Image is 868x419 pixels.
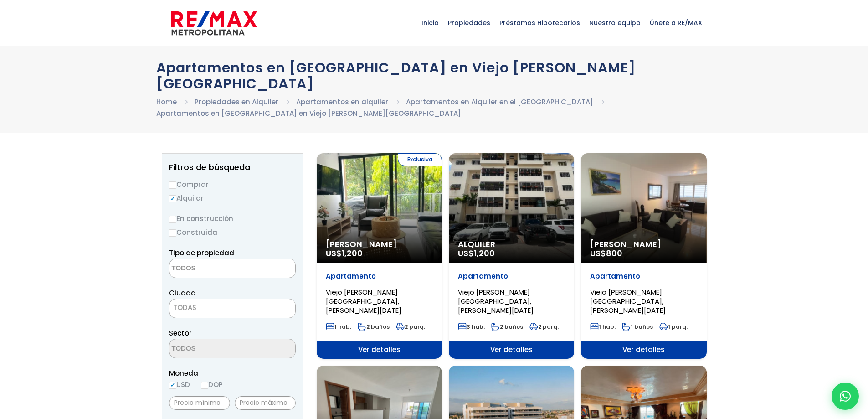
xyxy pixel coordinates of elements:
[358,323,390,331] span: 2 baños
[458,287,534,315] span: Viejo [PERSON_NAME][GEOGRAPHIC_DATA], [PERSON_NAME][DATE]
[169,259,258,279] textarea: Search
[156,97,177,107] a: Home
[529,323,559,331] span: 2 parq.
[443,9,495,36] span: Propiedades
[342,248,363,259] span: 1,200
[326,248,363,259] span: US$
[590,248,622,259] span: US$
[169,216,176,223] input: En construcción
[169,229,176,237] input: Construida
[201,379,223,390] label: DOP
[659,323,688,331] span: 1 parq.
[169,192,296,204] label: Alquilar
[398,153,442,166] span: Exclusiva
[458,272,565,281] p: Apartamento
[326,287,401,315] span: Viejo [PERSON_NAME][GEOGRAPHIC_DATA], [PERSON_NAME][DATE]
[169,248,234,258] span: Tipo de propiedad
[326,240,433,249] span: [PERSON_NAME]
[169,367,296,379] span: Moneda
[458,240,565,249] span: Alquiler
[156,108,461,119] li: Apartamentos en [GEOGRAPHIC_DATA] en Viejo [PERSON_NAME][GEOGRAPHIC_DATA]
[317,341,442,359] span: Ver detalles
[156,60,712,92] h1: Apartamentos en [GEOGRAPHIC_DATA] en Viejo [PERSON_NAME][GEOGRAPHIC_DATA]
[449,153,574,359] a: Alquiler US$1,200 Apartamento Viejo [PERSON_NAME][GEOGRAPHIC_DATA], [PERSON_NAME][DATE] 3 hab. 2 ...
[169,181,176,189] input: Comprar
[169,328,192,338] span: Sector
[169,163,296,172] h2: Filtros de búsqueda
[491,323,523,331] span: 2 baños
[173,303,196,312] span: TODAS
[458,323,485,331] span: 3 hab.
[585,9,645,36] span: Nuestro equipo
[406,97,593,107] a: Apartamentos en Alquiler en el [GEOGRAPHIC_DATA]
[326,272,433,281] p: Apartamento
[317,153,442,359] a: Exclusiva [PERSON_NAME] US$1,200 Apartamento Viejo [PERSON_NAME][GEOGRAPHIC_DATA], [PERSON_NAME][...
[581,153,706,359] a: [PERSON_NAME] US$800 Apartamento Viejo [PERSON_NAME][GEOGRAPHIC_DATA], [PERSON_NAME][DATE] 1 hab....
[622,323,653,331] span: 1 baños
[590,240,697,249] span: [PERSON_NAME]
[169,288,196,298] span: Ciudad
[606,248,622,259] span: 800
[645,9,707,36] span: Únete a RE/MAX
[169,227,296,238] label: Construida
[417,9,443,36] span: Inicio
[326,323,351,331] span: 1 hab.
[296,97,388,107] a: Apartamentos en alquiler
[169,379,190,390] label: USD
[169,396,230,410] input: Precio mínimo
[169,213,296,224] label: En construcción
[495,9,585,36] span: Préstamos Hipotecarios
[590,272,697,281] p: Apartamento
[396,323,425,331] span: 2 parq.
[590,287,666,315] span: Viejo [PERSON_NAME][GEOGRAPHIC_DATA], [PERSON_NAME][DATE]
[169,301,295,314] span: TODAS
[449,341,574,359] span: Ver detalles
[458,248,495,259] span: US$
[169,299,296,318] span: TODAS
[581,341,706,359] span: Ver detalles
[169,179,296,190] label: Comprar
[474,248,495,259] span: 1,200
[201,382,208,389] input: DOP
[169,195,176,202] input: Alquilar
[590,323,616,331] span: 1 hab.
[235,396,296,410] input: Precio máximo
[195,97,278,107] a: Propiedades en Alquiler
[171,10,257,37] img: remax-metropolitana-logo
[169,382,176,389] input: USD
[169,339,258,359] textarea: Search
